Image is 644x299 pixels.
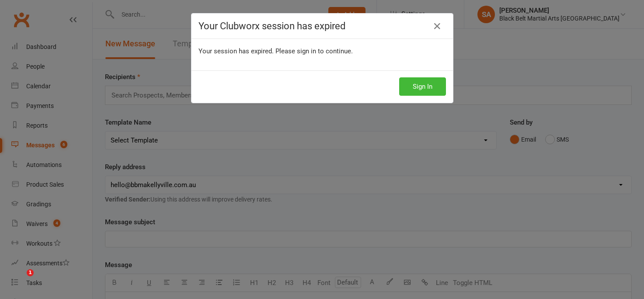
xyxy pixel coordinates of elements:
[430,19,444,33] a: Close
[27,269,34,276] span: 1
[399,77,446,96] button: Sign In
[9,269,30,290] iframe: Intercom live chat
[198,21,446,31] h4: Your Clubworx session has expired
[198,47,353,55] span: Your session has expired. Please sign in to continue.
